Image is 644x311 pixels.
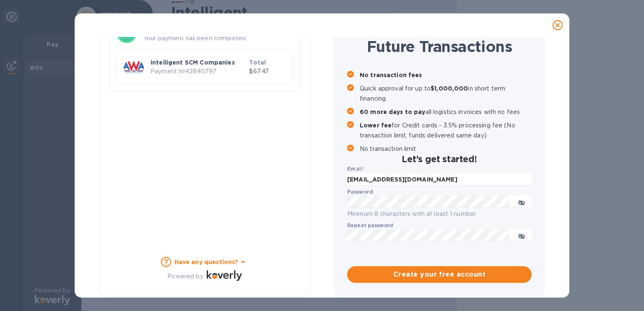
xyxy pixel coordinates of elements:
p: Quick approval for up to in short term financing [360,83,532,104]
button: toggle password visibility [513,227,530,244]
label: Password [347,189,373,194]
p: for Credit cards - 3.5% processing fee (No transaction limit, funds delivered same day) [360,120,532,140]
p: Payment № 42840797 [151,67,246,76]
p: Your payment has been completed. [143,34,293,43]
p: $67.47 [249,67,286,76]
p: Minimum 8 characters with at least 1 number [347,209,532,219]
b: Have any questions? [174,259,239,265]
b: 60 more days to pay [360,109,426,115]
p: all logistics invoices with no fees [360,107,532,117]
b: Total [249,59,266,66]
span: Create your free account [354,270,525,280]
b: Lower fee [360,122,392,129]
p: No transaction limit [360,144,532,154]
label: Repeat password [347,223,393,228]
b: No transaction fees [360,72,422,78]
b: $1,000,000 [431,85,468,92]
button: Create your free account [347,266,532,283]
p: Powered by [167,272,203,281]
b: Email [347,166,363,172]
img: Logo [207,270,242,280]
p: Intelligent SCM Companies [151,58,246,67]
input: Enter email address [347,173,532,186]
h2: Let’s get started! [347,154,532,164]
button: toggle password visibility [513,194,530,210]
